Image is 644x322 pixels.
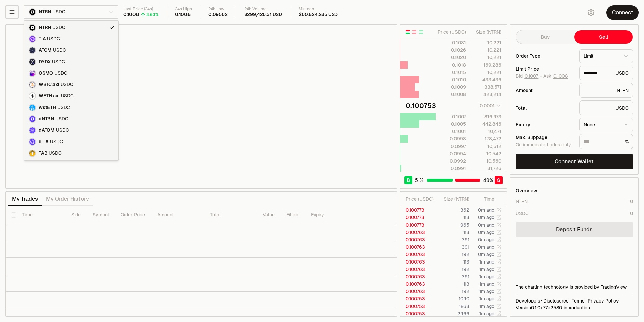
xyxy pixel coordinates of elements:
span: USDC [61,82,73,88]
img: WETH.axl Logo [29,93,35,99]
img: ATOM Logo [29,47,35,53]
span: USDC [57,105,70,111]
img: dNTRN Logo [29,116,35,122]
img: NTRN Logo [29,25,35,31]
img: dTIA Logo [29,139,35,145]
span: USDC [52,59,65,65]
span: USDC [50,139,63,145]
span: dTIA [39,139,49,145]
span: DYDX [39,59,51,65]
span: USDC [56,127,69,133]
span: WETH.axl [39,93,60,99]
span: USDC [49,150,61,156]
span: TAB [39,150,47,156]
img: dATOM Logo [29,127,35,133]
span: NTRN [39,25,51,31]
span: dATOM [39,127,55,133]
span: USDC [47,36,60,42]
img: TIA Logo [29,36,35,42]
span: USDC [61,93,74,99]
img: DYDX Logo [29,59,35,65]
span: ATOM [39,47,52,53]
span: OSMO [39,70,53,76]
span: dNTRN [39,116,54,122]
img: TAB Logo [29,150,35,156]
span: USDC [55,116,68,122]
img: OSMO Logo [29,70,35,76]
span: wstETH [39,105,56,111]
span: USDC [53,47,66,53]
span: USDC [54,70,67,76]
img: wstETH Logo [29,105,35,111]
img: WBTC.axl Logo [29,82,35,88]
span: WBTC.axl [39,82,59,88]
span: USDC [52,25,65,31]
span: TIA [39,36,46,42]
